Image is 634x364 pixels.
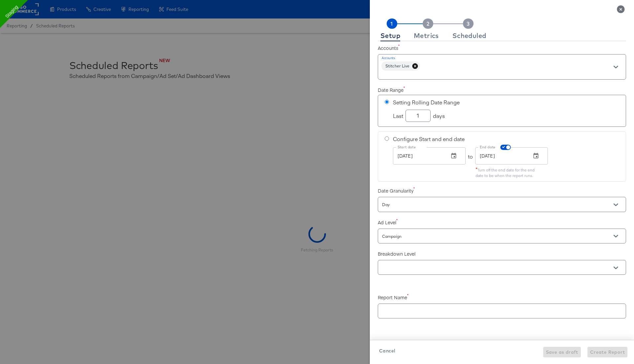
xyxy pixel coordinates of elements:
label: Accounts [378,45,626,51]
label: Date Granularity [378,187,626,194]
label: Breakdown Level [378,250,626,257]
span: Setting Rolling Date Range [393,98,619,106]
div: Stitcher Live [381,61,420,71]
div: Configure Start and end dateStart datetoEnd date*Turn off the end date for the end date to be whe... [378,131,626,182]
button: Open [611,263,621,273]
div: Setting Rolling Date RangeLastdays [378,95,626,127]
div: Metrics [414,33,439,38]
div: Setup [380,33,400,38]
button: Open [611,62,621,72]
span: Stitcher Live [381,63,414,68]
div: Scheduled [452,33,486,38]
span: Last [393,112,403,120]
span: days [433,112,445,120]
span: to [468,153,473,160]
label: Date Range [378,87,626,93]
span: Cancel [379,347,395,355]
div: Turn off the end date for the end date to be when the report runs. [475,165,543,178]
button: Open [611,231,621,241]
span: Configure Start and end date [393,135,465,143]
button: Cancel [376,347,398,355]
button: Open [611,200,621,210]
label: Report Name [378,294,626,301]
label: Ad Level [378,219,626,226]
